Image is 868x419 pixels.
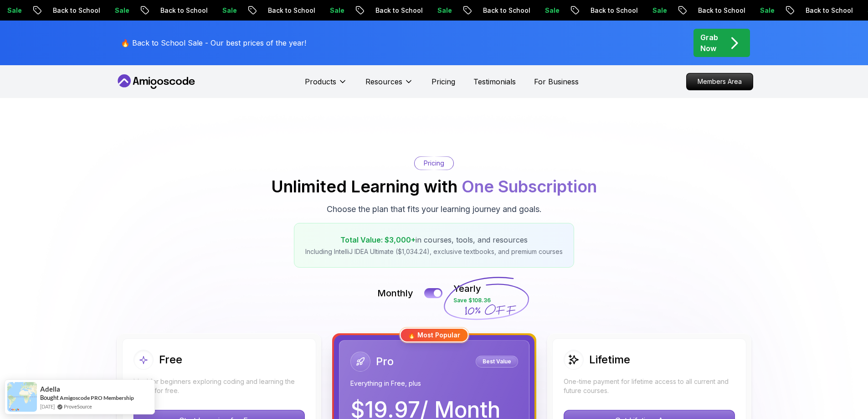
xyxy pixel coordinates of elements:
[327,203,542,216] p: Choose the plan that fits your learning journey and goals.
[477,357,517,366] p: Best Value
[627,6,656,15] p: Sale
[519,6,549,15] p: Sale
[134,377,305,395] p: Ideal for beginners exploring coding and learning the basics for free.
[64,403,92,410] a: ProveSource
[304,6,334,15] p: Sale
[686,73,753,90] a: Members Area
[135,6,197,15] p: Back to School
[589,352,630,367] h2: Lifetime
[431,76,455,87] a: Pricing
[242,6,304,15] p: Back to School
[121,37,306,48] p: 🔥 Back to School Sale - Our best prices of the year!
[412,6,441,15] p: Sale
[564,377,735,395] p: One-time payment for lifetime access to all current and future courses.
[271,177,597,196] h2: Unlimited Learning with
[687,73,753,90] p: Members Area
[40,385,60,393] span: Adella
[305,247,563,256] p: Including IntelliJ IDEA Ultimate ($1,034.24), exclusive textbooks, and premium courses
[197,6,226,15] p: Sale
[376,354,394,369] h2: Pro
[7,382,37,412] img: provesource social proof notification image
[350,379,518,388] p: Everything in Free, plus
[565,6,627,15] p: Back to School
[457,6,519,15] p: Back to School
[534,76,579,87] a: For Business
[780,6,842,15] p: Back to School
[734,6,764,15] p: Sale
[350,6,412,15] p: Back to School
[60,394,134,402] a: Amigoscode PRO Membership
[89,6,118,15] p: Sale
[473,76,516,87] a: Testimonials
[159,352,182,367] h2: Free
[700,32,718,54] p: Grab Now
[305,76,336,87] p: Products
[305,234,563,245] p: in courses, tools, and resources
[305,76,347,94] button: Products
[40,394,59,401] span: Bought
[365,76,402,87] p: Resources
[40,403,55,410] span: [DATE]
[340,235,416,244] span: Total Value: $3,000+
[27,6,89,15] p: Back to School
[424,159,444,168] p: Pricing
[462,176,597,197] span: One Subscription
[377,287,413,300] p: Monthly
[365,76,413,94] button: Resources
[673,6,734,15] p: Back to School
